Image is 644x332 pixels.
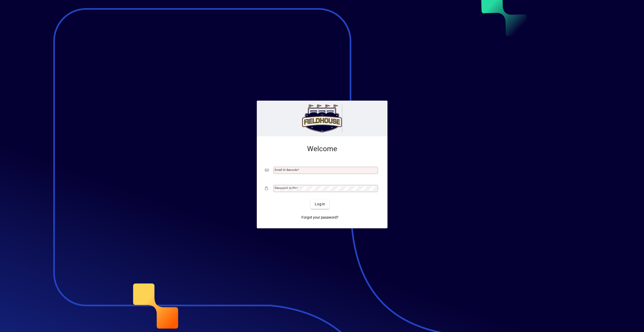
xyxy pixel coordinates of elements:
mat-label: Password or Pin [275,186,297,190]
h2: Welcome [265,145,379,153]
span: Forgot your password? [301,215,338,220]
span: Login [315,201,325,207]
a: Forgot your password? [299,213,341,222]
mat-label: Email or Barcode [275,168,298,172]
button: Login [311,200,329,209]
